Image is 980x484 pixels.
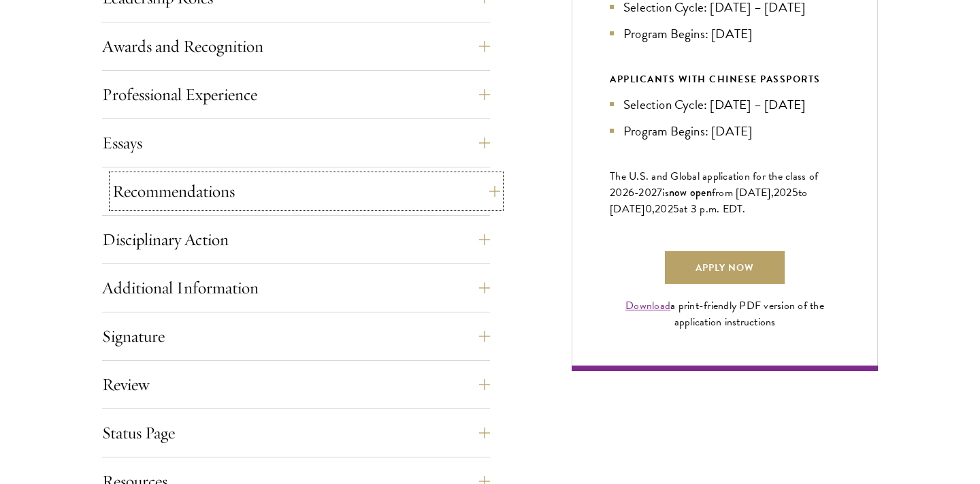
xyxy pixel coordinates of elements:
span: 5 [673,201,679,217]
button: Recommendations [112,175,500,208]
span: 6 [628,184,634,201]
li: Selection Cycle: [DATE] – [DATE] [610,95,840,114]
button: Additional Information [102,272,490,304]
span: 0 [645,201,652,217]
button: Essays [102,127,490,159]
button: Professional Experience [102,78,490,111]
button: Awards and Recognition [102,30,490,63]
a: Download [625,297,670,314]
div: APPLICANTS WITH CHINESE PASSPORTS [610,71,840,88]
span: -202 [634,184,657,201]
span: 202 [774,184,792,201]
span: , [652,201,655,217]
span: now open [669,184,712,200]
span: 7 [657,184,662,201]
a: Apply Now [665,251,785,284]
span: 5 [792,184,798,201]
div: a print-friendly PDF version of the application instructions [610,297,840,330]
span: is [662,184,669,201]
button: Disciplinary Action [102,223,490,256]
span: The U.S. and Global application for the class of 202 [610,168,818,201]
span: 202 [655,201,673,217]
button: Signature [102,320,490,353]
span: from [DATE], [712,184,774,201]
span: to [DATE] [610,184,807,217]
span: at 3 p.m. EDT. [679,201,746,217]
li: Program Begins: [DATE] [610,121,840,141]
button: Status Page [102,417,490,449]
button: Review [102,368,490,401]
li: Program Begins: [DATE] [610,24,840,44]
